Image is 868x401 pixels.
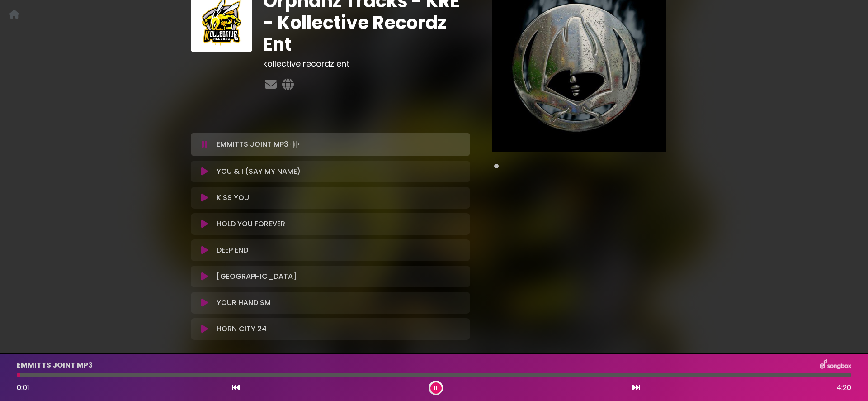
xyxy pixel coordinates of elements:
p: HORN CITY 24 [217,324,267,334]
p: YOUR HAND SM [217,297,271,308]
p: KISS YOU [217,192,249,203]
p: [GEOGRAPHIC_DATA] [217,271,297,282]
p: EMMITTS JOINT MP3 [217,138,301,151]
img: songbox-logo-white.png [820,359,851,371]
img: waveform4.gif [288,138,301,151]
p: YOU & I (SAY MY NAME) [217,166,301,177]
p: EMMITTS JOINT MP3 [17,360,93,371]
h3: kollective recordz ent [263,59,470,69]
p: DEEP END [217,245,248,256]
p: HOLD YOU FOREVER [217,219,285,229]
